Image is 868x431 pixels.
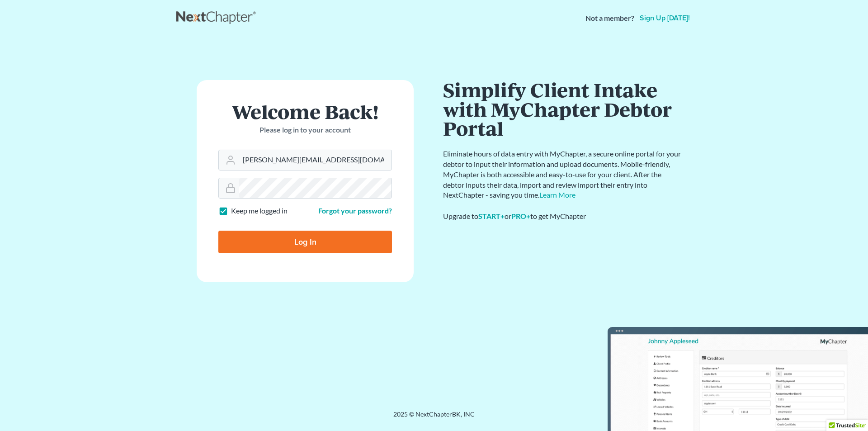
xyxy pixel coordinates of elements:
[443,149,683,200] p: Eliminate hours of data entry with MyChapter, a secure online portal for your debtor to input the...
[443,211,683,222] div: Upgrade to or to get MyChapter
[239,150,392,170] input: Email Address
[218,102,392,121] h1: Welcome Back!
[176,410,692,426] div: 2025 © NextChapterBK, INC
[478,212,505,220] a: START+
[638,14,692,22] a: Sign up [DATE]!
[585,13,634,24] strong: Not a member?
[443,80,683,138] h1: Simplify Client Intake with MyChapter Debtor Portal
[539,190,576,199] a: Learn More
[511,212,530,220] a: PRO+
[218,231,392,253] input: Log In
[318,206,392,215] a: Forgot your password?
[218,125,392,135] p: Please log in to your account
[231,206,288,216] label: Keep me logged in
